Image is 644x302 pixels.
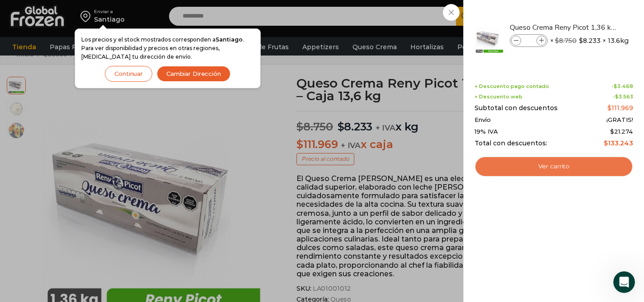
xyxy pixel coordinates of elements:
span: - [611,84,633,89]
span: $ [555,37,559,45]
span: $ [614,83,617,89]
a: Ver carrito [475,156,633,177]
span: $ [615,93,619,100]
span: Envío [475,116,491,124]
strong: Santiago [216,36,243,43]
button: Cambiar Dirección [157,66,230,82]
bdi: 3.563 [615,93,633,100]
bdi: 111.969 [607,104,633,112]
iframe: Intercom live chat [613,271,635,293]
span: Total con descuentos: [475,139,547,147]
p: Los precios y el stock mostrados corresponden a . Para ver disponibilidad y precios en otras regi... [81,35,254,61]
span: + Descuento web [475,94,522,100]
span: $ [579,36,583,45]
span: Subtotal con descuentos [475,104,558,112]
bdi: 8.233 [579,36,601,45]
input: Product quantity [522,36,536,46]
bdi: 3.468 [614,83,633,89]
button: Continuar [105,66,152,82]
span: + Descuento pago contado [475,84,549,89]
span: $ [604,139,608,147]
span: $ [607,104,611,112]
a: Queso Crema Reny Picot 1,36 kg - Caja 13,6 kg [510,23,617,33]
span: 19% IVA [475,128,498,135]
span: 21.274 [610,128,633,135]
span: × × 13.6kg [550,34,629,47]
span: $ [610,128,614,135]
span: ¡GRATIS! [606,116,633,124]
bdi: 133.243 [604,139,633,147]
span: - [613,94,633,100]
bdi: 8.750 [555,37,577,45]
